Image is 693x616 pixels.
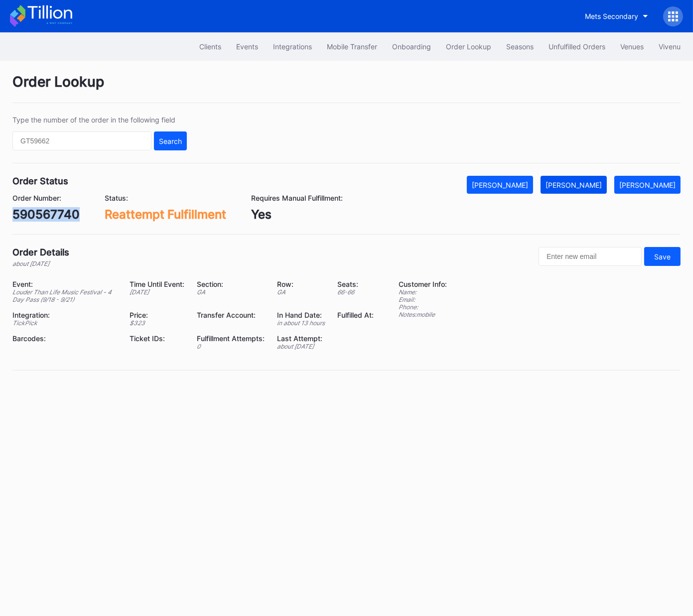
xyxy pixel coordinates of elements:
[130,288,184,296] div: [DATE]
[399,296,447,303] div: Email:
[159,137,182,145] div: Search
[12,334,117,343] div: Barcodes:
[385,37,438,56] button: Onboarding
[12,280,117,288] div: Event:
[399,303,447,311] div: Phone:
[105,207,226,222] div: Reattempt Fulfillment
[546,181,602,189] div: [PERSON_NAME]
[273,42,312,51] div: Integrations
[499,37,541,56] button: Seasons
[197,280,265,288] div: Section:
[392,42,431,51] div: Onboarding
[12,247,69,257] div: Order Details
[277,311,325,319] div: In Hand Date:
[327,42,377,51] div: Mobile Transfer
[337,280,374,288] div: Seats:
[154,131,187,150] button: Search
[277,319,325,327] div: in about 13 hours
[130,311,184,319] div: Price:
[399,288,447,296] div: Name:
[577,7,656,25] button: Mets Secondary
[337,288,374,296] div: 66 - 66
[277,343,325,350] div: about [DATE]
[620,42,644,51] div: Venues
[654,252,671,261] div: Save
[199,42,221,51] div: Clients
[12,319,117,327] div: TickPick
[236,42,258,51] div: Events
[130,280,184,288] div: Time Until Event:
[541,37,613,56] button: Unfulfilled Orders
[251,207,343,222] div: Yes
[585,12,638,20] div: Mets Secondary
[192,37,229,56] button: Clients
[659,42,681,51] div: Vivenu
[277,280,325,288] div: Row:
[12,207,80,222] div: 590567740
[613,37,651,56] button: Venues
[277,334,325,343] div: Last Attempt:
[130,334,184,343] div: Ticket IDs:
[105,194,226,202] div: Status:
[651,37,688,56] button: Vivenu
[197,311,265,319] div: Transfer Account:
[130,319,184,327] div: $ 323
[12,131,151,150] input: GT59662
[619,181,676,189] div: [PERSON_NAME]
[446,42,491,51] div: Order Lookup
[12,116,187,124] div: Type the number of the order in the following field
[197,343,265,350] div: 0
[277,288,325,296] div: GA
[319,37,385,56] button: Mobile Transfer
[229,37,266,56] button: Events
[467,176,533,194] button: [PERSON_NAME]
[506,42,534,51] div: Seasons
[12,260,69,267] div: about [DATE]
[644,247,681,266] button: Save
[337,311,374,319] div: Fulfilled At:
[539,247,642,266] input: Enter new email
[197,334,265,343] div: Fulfillment Attempts:
[12,288,117,303] div: Louder Than Life Music Festival - 4 Day Pass (9/18 - 9/21)
[12,176,68,186] div: Order Status
[399,311,447,318] div: Notes: mobile
[251,194,343,202] div: Requires Manual Fulfillment:
[614,176,681,194] button: [PERSON_NAME]
[472,181,528,189] div: [PERSON_NAME]
[12,194,80,202] div: Order Number:
[197,288,265,296] div: GA
[399,280,447,288] div: Customer Info:
[266,37,319,56] button: Integrations
[541,176,607,194] button: [PERSON_NAME]
[12,73,681,103] div: Order Lookup
[438,37,499,56] button: Order Lookup
[12,311,117,319] div: Integration:
[549,42,605,51] div: Unfulfilled Orders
